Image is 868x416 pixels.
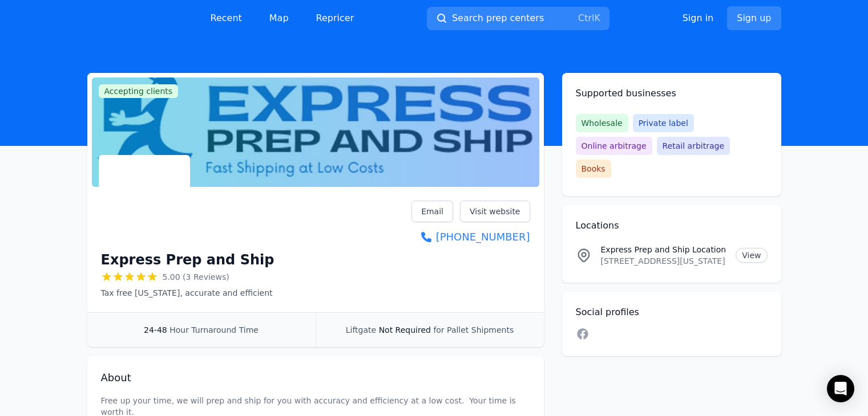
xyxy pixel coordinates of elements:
a: View [736,248,767,263]
h2: Social profiles [576,305,768,319]
p: [STREET_ADDRESS][US_STATE] [601,255,727,267]
div: Open Intercom Messenger [827,375,854,402]
button: Search prep centersCtrlK [427,7,609,30]
span: 24-48 [144,325,167,335]
kbd: K [594,13,600,23]
h2: Supported businesses [576,87,768,100]
h2: About [101,370,530,386]
span: Accepting clients [99,84,179,98]
span: 5.00 (3 Reviews) [163,271,229,283]
a: Sign up [727,6,781,30]
span: Wholesale [576,114,628,132]
img: PrepCenter [87,10,179,26]
span: Not Required [379,325,431,335]
a: Repricer [307,7,364,30]
a: Sign in [683,11,714,25]
span: Hour Turnaround Time [169,325,259,335]
a: [PHONE_NUMBER] [411,229,530,245]
img: Express Prep and Ship [101,157,188,244]
a: Recent [201,7,251,30]
span: Private label [633,114,694,132]
a: Map [260,7,298,30]
span: Online arbitrage [576,137,652,155]
kbd: Ctrl [578,13,594,23]
span: Liftgate [346,325,376,335]
a: Visit website [460,201,530,222]
p: Express Prep and Ship Location [601,244,727,255]
a: Email [411,201,453,222]
span: Search prep centers [452,11,544,25]
span: Books [576,160,611,178]
span: Retail arbitrage [657,137,730,155]
h2: Locations [576,219,768,233]
p: Tax free [US_STATE], accurate and efficient [101,287,274,299]
span: for Pallet Shipments [433,325,514,335]
h1: Express Prep and Ship [101,251,274,269]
